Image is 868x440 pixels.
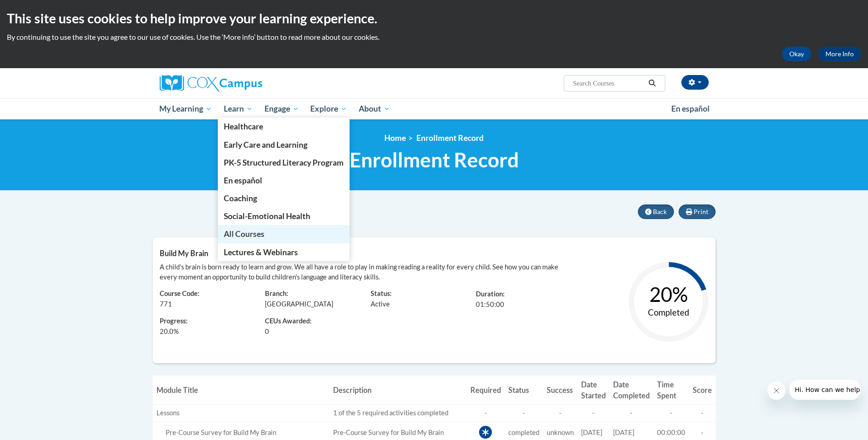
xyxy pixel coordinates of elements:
[224,211,310,221] span: Social-Emotional Health
[224,158,344,167] span: PK-5 Structured Literacy Program
[679,204,716,219] button: Print
[5,6,74,14] span: Hi. How can we help?
[505,376,543,404] th: Status
[160,75,262,91] img: Cox Campus
[160,317,188,325] span: Progress:
[146,98,722,119] div: Main menu
[384,133,406,143] a: Home
[259,98,305,119] a: Engage
[782,47,811,61] button: Okay
[505,404,543,422] td: -
[156,428,326,438] div: Pre-Course Survey for Build My Brain
[818,47,861,61] a: More Info
[7,9,861,27] h2: This site uses cookies to help improve your learning experience.
[476,290,505,298] span: Duration:
[218,154,350,172] a: PK-5 Structured Literacy Program
[160,300,172,308] span: 771
[359,103,390,114] span: About
[653,404,689,422] td: -
[653,208,667,215] span: Back
[218,207,350,225] a: Social-Emotional Health
[648,307,689,317] text: Completed
[613,429,634,436] span: [DATE]
[543,404,577,422] td: -
[160,249,208,258] span: Build My Brain
[657,429,685,436] span: 00:00:00
[156,408,326,418] div: Lessons
[416,133,484,143] span: Enrollment Record
[653,376,689,404] th: Time Spent
[224,193,257,203] span: Coaching
[581,429,602,436] span: [DATE]
[681,75,709,90] button: Account Settings
[224,103,253,114] span: Learn
[333,408,463,418] div: 1 of the 5 required activities completed
[224,229,264,239] span: All Courses
[353,98,396,119] a: About
[649,282,688,306] text: 20%
[160,290,199,297] span: Course Code:
[7,32,861,42] p: By continuing to use the site you agree to our use of cookies. Use the ‘More info’ button to read...
[767,381,786,400] iframe: Close message
[701,429,703,436] span: -
[476,300,504,308] span: 01:50:00
[218,136,350,154] a: Early Care and Learning
[218,225,350,243] a: All Courses
[577,376,609,404] th: Date Started
[467,376,505,404] th: Required
[264,103,299,114] span: Engage
[218,189,350,207] a: Coaching
[577,404,609,422] td: -
[265,327,269,337] span: 0
[609,376,653,404] th: Date Completed
[645,78,659,89] button: Search
[160,327,179,337] span: %
[689,376,716,404] th: Score
[508,429,539,436] span: completed
[665,99,716,118] a: En español
[224,176,262,185] span: En español
[265,290,288,297] span: Branch:
[265,300,333,308] span: [GEOGRAPHIC_DATA]
[543,376,577,404] th: Success
[304,98,353,119] a: Explore
[609,404,653,422] td: -
[159,103,212,114] span: My Learning
[224,122,263,131] span: Healthcare
[638,204,674,219] button: Back
[160,327,173,335] span: 20.0
[671,104,710,113] span: En español
[694,208,708,215] span: Print
[371,290,392,297] span: Status:
[350,148,519,172] span: Enrollment Record
[224,247,298,257] span: Lectures & Webinars
[329,376,467,404] th: Description
[153,376,329,404] th: Module Title
[218,172,350,189] a: En español
[371,300,390,308] span: Active
[572,78,645,89] input: Search Courses
[160,263,558,281] span: A child's brain is born ready to learn and grow. We all have a role to play in making reading a r...
[218,243,350,261] a: Lectures & Webinars
[265,317,357,327] span: CEUs Awarded:
[467,404,505,422] td: -
[789,380,861,400] iframe: Message from company
[547,429,574,436] span: unknown
[310,103,347,114] span: Explore
[218,118,350,135] a: Healthcare
[218,98,259,119] a: Learn
[154,98,218,119] a: My Learning
[701,409,703,417] span: -
[160,75,334,91] a: Cox Campus
[224,140,307,150] span: Early Care and Learning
